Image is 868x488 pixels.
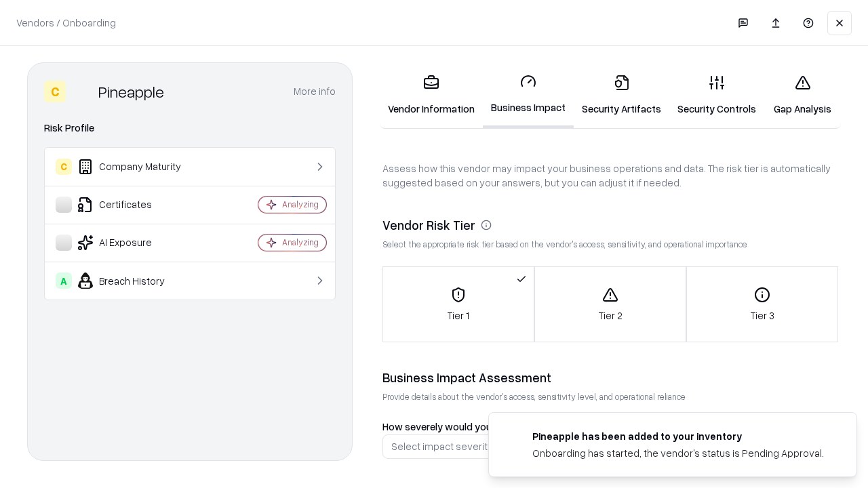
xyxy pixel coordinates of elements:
p: Assess how this vendor may impact your business operations and data. The risk tier is automatical... [382,161,838,190]
p: Vendors / Onboarding [16,16,116,30]
button: More info [294,79,336,104]
div: AI Exposure [56,235,218,251]
a: Vendor Information [380,64,483,127]
div: Vendor Risk Tier [382,217,838,233]
img: Pineapple [71,81,93,102]
p: Tier 2 [599,308,623,323]
div: Pineapple [98,81,164,102]
a: Business Impact [483,62,574,128]
p: Provide details about the vendor's access, sensitivity level, and operational reliance [382,391,838,403]
label: How severely would your business be impacted if this vendor became unavailable? [382,420,754,432]
a: Security Artifacts [574,64,669,127]
div: C [44,81,66,102]
div: C [56,159,72,175]
p: Tier 1 [448,308,469,323]
img: pineappleenergy.com [505,429,521,445]
div: Risk Profile [44,120,336,136]
div: Certificates [56,197,218,213]
p: Tier 3 [751,308,774,323]
div: Analyzing [282,237,319,248]
div: Company Maturity [56,159,218,175]
div: Business Impact Assessment [382,369,838,386]
div: Breach History [56,272,218,289]
p: Select the appropriate risk tier based on the vendor's access, sensitivity, and operational impor... [382,239,838,250]
button: Select impact severity... [382,434,838,459]
div: Pineapple has been added to your inventory [532,429,824,443]
div: Onboarding has started, the vendor's status is Pending Approval. [532,446,824,460]
div: Analyzing [282,199,319,210]
div: A [56,272,72,289]
a: Gap Analysis [764,64,841,127]
a: Security Controls [669,64,764,127]
div: Select impact severity... [391,439,498,453]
